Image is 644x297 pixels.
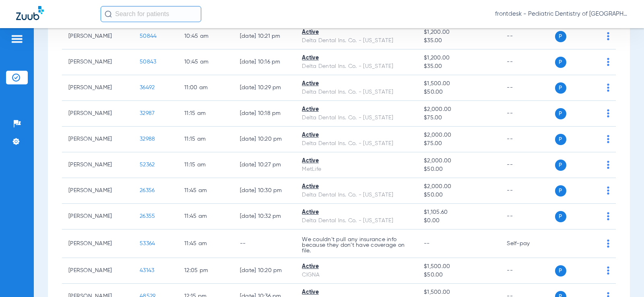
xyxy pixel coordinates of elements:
[555,82,566,94] span: P
[302,182,411,191] div: Active
[105,10,112,18] img: Search Icon
[607,212,609,220] img: group-dot-blue.svg
[424,271,494,279] span: $50.00
[302,131,411,139] div: Active
[178,258,233,284] td: 12:05 PM
[302,37,411,45] div: Delta Dental Ins. Co. - [US_STATE]
[178,101,233,127] td: 11:15 AM
[607,58,609,66] img: group-dot-blue.svg
[500,178,555,204] td: --
[233,229,296,258] td: --
[424,208,494,217] span: $1,105.60
[500,152,555,178] td: --
[302,88,411,96] div: Delta Dental Ins. Co. - [US_STATE]
[500,24,555,49] td: --
[62,101,133,127] td: [PERSON_NAME]
[555,57,566,68] span: P
[62,258,133,284] td: [PERSON_NAME]
[178,204,233,229] td: 11:45 AM
[233,49,296,75] td: [DATE] 10:16 PM
[424,105,494,114] span: $2,000.00
[607,161,609,169] img: group-dot-blue.svg
[140,268,154,273] span: 43143
[495,10,628,18] span: frontdesk - Pediatric Dentistry of [GEOGRAPHIC_DATA][US_STATE] ([GEOGRAPHIC_DATA])
[424,54,494,62] span: $1,200.00
[178,127,233,152] td: 11:15 AM
[62,229,133,258] td: [PERSON_NAME]
[302,62,411,71] div: Delta Dental Ins. Co. - [US_STATE]
[302,288,411,297] div: Active
[424,80,494,88] span: $1,500.00
[424,114,494,122] span: $75.00
[140,59,156,65] span: 50843
[140,85,155,90] span: 36492
[607,135,609,143] img: group-dot-blue.svg
[424,88,494,96] span: $50.00
[607,240,609,248] img: group-dot-blue.svg
[302,237,411,254] p: We couldn’t pull any insurance info because they don’t have coverage on file.
[424,62,494,71] span: $35.00
[500,258,555,284] td: --
[233,24,296,49] td: [DATE] 10:21 PM
[140,136,155,142] span: 32988
[16,6,44,20] img: Zuub Logo
[424,165,494,174] span: $50.00
[233,75,296,101] td: [DATE] 10:29 PM
[233,101,296,127] td: [DATE] 10:18 PM
[302,165,411,174] div: MetLife
[424,131,494,139] span: $2,000.00
[233,178,296,204] td: [DATE] 10:30 PM
[607,84,609,92] img: group-dot-blue.svg
[62,178,133,204] td: [PERSON_NAME]
[101,6,201,22] input: Search for patients
[302,271,411,279] div: CIGNA
[62,152,133,178] td: [PERSON_NAME]
[302,28,411,37] div: Active
[140,213,155,219] span: 26355
[302,139,411,148] div: Delta Dental Ins. Co. - [US_STATE]
[302,191,411,199] div: Delta Dental Ins. Co. - [US_STATE]
[302,208,411,217] div: Active
[302,80,411,88] div: Active
[424,217,494,225] span: $0.00
[604,258,644,297] iframe: Chat Widget
[555,185,566,197] span: P
[424,288,494,297] span: $1,500.00
[178,152,233,178] td: 11:15 AM
[424,139,494,148] span: $75.00
[555,31,566,42] span: P
[302,157,411,165] div: Active
[424,241,430,246] span: --
[607,186,609,195] img: group-dot-blue.svg
[424,262,494,271] span: $1,500.00
[302,262,411,271] div: Active
[62,75,133,101] td: [PERSON_NAME]
[424,182,494,191] span: $2,000.00
[555,211,566,222] span: P
[233,204,296,229] td: [DATE] 10:32 PM
[500,49,555,75] td: --
[302,217,411,225] div: Delta Dental Ins. Co. - [US_STATE]
[500,101,555,127] td: --
[140,162,155,168] span: 52362
[500,75,555,101] td: --
[140,33,157,39] span: 50844
[178,24,233,49] td: 10:45 AM
[140,111,155,116] span: 32987
[607,32,609,40] img: group-dot-blue.svg
[140,241,155,246] span: 53364
[178,229,233,258] td: 11:45 AM
[233,152,296,178] td: [DATE] 10:27 PM
[424,28,494,37] span: $1,200.00
[178,178,233,204] td: 11:45 AM
[178,75,233,101] td: 11:00 AM
[302,105,411,114] div: Active
[424,37,494,45] span: $35.00
[62,204,133,229] td: [PERSON_NAME]
[555,134,566,145] span: P
[500,204,555,229] td: --
[302,54,411,62] div: Active
[500,127,555,152] td: --
[233,258,296,284] td: [DATE] 10:20 PM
